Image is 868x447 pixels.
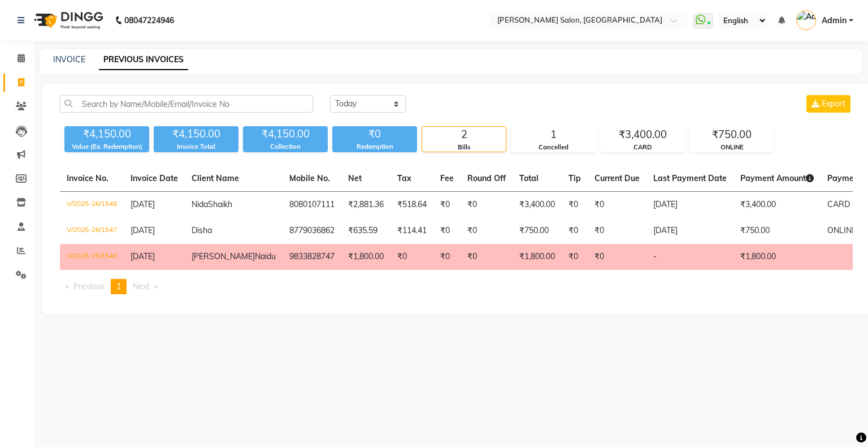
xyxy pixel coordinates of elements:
[154,142,238,152] div: Invoice Total
[562,192,588,218] td: ₹0
[243,126,328,142] div: ₹4,150.00
[734,244,821,270] td: ₹1,800.00
[822,98,845,109] span: Export
[519,173,539,183] span: Total
[348,173,362,183] span: Net
[283,218,341,244] td: 8779036862
[433,218,461,244] td: ₹0
[60,279,853,294] nav: Pagination
[568,173,581,183] span: Tip
[60,95,313,113] input: Search by Name/Mobile/Email/Invoice No
[433,244,461,270] td: ₹0
[154,126,238,142] div: ₹4,150.00
[192,199,208,209] span: Nida
[461,244,513,270] td: ₹0
[60,218,124,244] td: V/2025-26/1547
[131,173,178,183] span: Invoice Date
[99,50,188,70] a: PREVIOUS INVOICES
[433,192,461,218] td: ₹0
[60,244,124,270] td: V/2025-26/1546
[513,192,562,218] td: ₹3,400.00
[827,225,856,235] span: ONLINE
[192,225,212,235] span: Disha
[332,142,417,152] div: Redemption
[806,95,850,113] button: Export
[467,173,506,183] span: Round Off
[461,218,513,244] td: ₹0
[827,199,850,209] span: CARD
[594,173,640,183] span: Current Due
[133,281,150,291] span: Next
[690,143,774,152] div: ONLINE
[646,192,734,218] td: [DATE]
[124,5,174,36] b: 08047224946
[734,218,821,244] td: ₹750.00
[53,54,85,65] a: INVOICE
[690,127,774,143] div: ₹750.00
[289,173,330,183] span: Mobile No.
[73,281,105,291] span: Previous
[67,173,108,183] span: Invoice No.
[341,192,390,218] td: ₹2,881.36
[131,251,155,261] span: [DATE]
[653,173,727,183] span: Last Payment Date
[562,218,588,244] td: ₹0
[131,199,155,209] span: [DATE]
[255,251,276,261] span: Naidu
[588,218,646,244] td: ₹0
[588,192,646,218] td: ₹0
[422,143,506,152] div: Bills
[588,244,646,270] td: ₹0
[60,192,124,218] td: V/2025-26/1548
[513,244,562,270] td: ₹1,800.00
[131,225,155,235] span: [DATE]
[562,244,588,270] td: ₹0
[283,244,341,270] td: 9833828747
[511,127,595,143] div: 1
[332,126,417,142] div: ₹0
[513,218,562,244] td: ₹750.00
[511,143,595,152] div: Cancelled
[601,143,684,152] div: CARD
[243,142,328,152] div: Collection
[192,173,239,183] span: Client Name
[192,251,255,261] span: [PERSON_NAME]
[341,244,390,270] td: ₹1,800.00
[116,281,121,291] span: 1
[461,192,513,218] td: ₹0
[397,173,411,183] span: Tax
[64,126,149,142] div: ₹4,150.00
[740,173,814,183] span: Payment Amount
[796,10,816,30] img: Admin
[601,127,684,143] div: ₹3,400.00
[646,218,734,244] td: [DATE]
[440,173,454,183] span: Fee
[390,192,433,218] td: ₹518.64
[29,5,106,36] img: logo
[734,192,821,218] td: ₹3,400.00
[822,15,847,27] span: Admin
[208,199,232,209] span: Shaikh
[341,218,390,244] td: ₹635.59
[390,218,433,244] td: ₹114.41
[283,192,341,218] td: 8080107111
[390,244,433,270] td: ₹0
[646,244,734,270] td: -
[64,142,149,152] div: Value (Ex. Redemption)
[422,127,506,143] div: 2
